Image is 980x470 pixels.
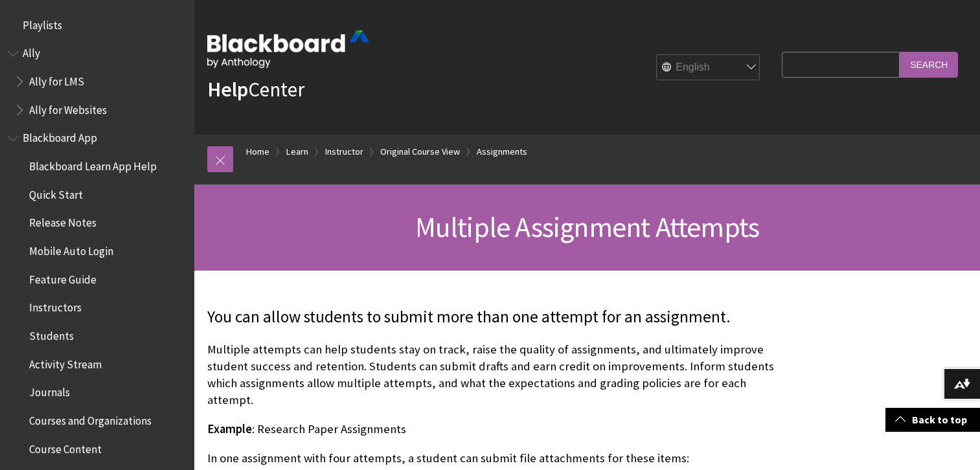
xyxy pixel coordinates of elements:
span: Instructors [29,297,82,315]
nav: Book outline for Playlists [8,14,187,36]
span: Example [207,421,252,436]
span: Quick Start [29,184,83,201]
span: Blackboard App [23,128,97,145]
span: Ally for Websites [29,99,107,117]
a: Home [246,144,269,160]
span: Feature Guide [29,269,97,286]
span: Release Notes [29,212,97,230]
span: Ally for LMS [29,71,84,88]
span: Course Content [29,438,102,456]
strong: Help [207,76,248,102]
a: HelpCenter [207,76,304,102]
span: Activity Stream [29,353,102,371]
input: Search [900,52,958,77]
span: Courses and Organizations [29,410,152,427]
a: Assignments [477,144,527,160]
span: Students [29,325,74,342]
a: Instructor [325,144,363,160]
span: Journals [29,382,70,399]
p: : Research Paper Assignments [207,421,775,438]
p: In one assignment with four attempts, a student can submit file attachments for these items: [207,450,775,467]
a: Learn [286,144,308,160]
span: Multiple Assignment Attempts [415,209,760,245]
span: Playlists [23,14,62,32]
a: Back to top [885,408,980,432]
nav: Book outline for Anthology Ally Help [8,43,187,121]
select: Site Language Selector [657,55,760,81]
span: Mobile Auto Login [29,240,113,258]
p: Multiple attempts can help students stay on track, raise the quality of assignments, and ultimate... [207,341,775,409]
a: Original Course View [380,144,460,160]
img: Blackboard by Anthology [207,30,369,68]
span: Blackboard Learn App Help [29,155,157,173]
p: You can allow students to submit more than one attempt for an assignment. [207,306,775,329]
span: Ally [23,43,40,60]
